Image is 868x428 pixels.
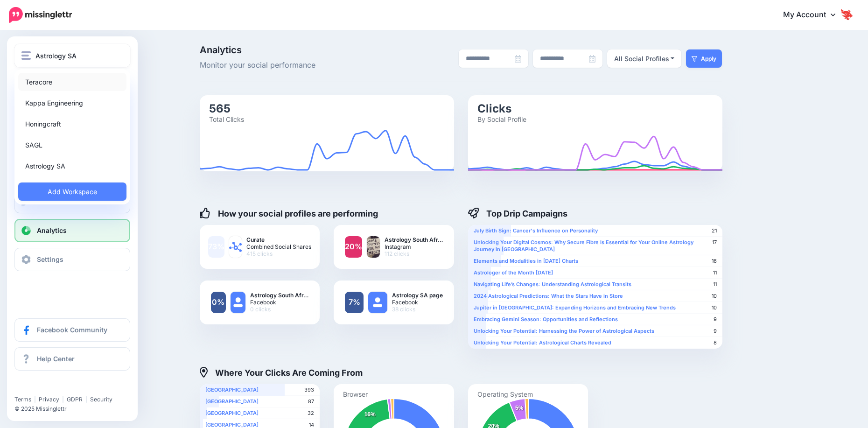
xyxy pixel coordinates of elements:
[385,243,443,250] span: Instagram
[18,182,126,201] a: Add Workspace
[35,50,77,61] span: Astrology SA
[200,208,378,219] h4: How your social profiles are performing
[14,396,31,403] a: Terms
[713,281,717,288] span: 11
[200,59,364,71] span: Monitor your social performance
[205,410,259,416] b: [GEOGRAPHIC_DATA]
[21,51,31,60] img: menu.png
[205,398,259,405] b: [GEOGRAPHIC_DATA]
[614,53,669,64] div: All Social Profiles
[304,386,314,393] span: 393
[308,398,314,405] span: 87
[205,421,259,428] b: [GEOGRAPHIC_DATA]
[14,190,130,213] a: Create
[713,269,717,276] span: 11
[18,94,126,112] a: Kappa Engineering
[345,236,362,258] a: 20%
[246,250,311,257] span: 415 clicks
[246,236,311,243] b: Curate
[231,292,245,313] img: user_default_image.png
[474,258,578,264] b: Elements and Modalities in [DATE] Charts
[712,304,717,311] span: 10
[18,157,126,175] a: Astrology SA
[246,243,311,250] span: Combined Social Shares
[712,227,717,234] span: 21
[474,328,654,334] b: Unlocking Your Potential: Harnessing the Power of Astrological Aspects
[90,396,112,403] a: Security
[474,227,598,234] b: July Birth Sign: Cancer's Influence on Personality
[14,248,130,271] a: Settings
[39,396,59,403] a: Privacy
[474,281,631,288] b: Navigating Life’s Changes: Understanding Astrological Transits
[714,316,717,323] span: 9
[34,396,36,403] span: |
[345,292,364,313] a: 7%
[477,390,533,398] text: Operating System
[477,101,511,115] text: Clicks
[367,236,380,258] img: .png-82458
[208,236,224,258] a: 73%
[250,306,308,313] span: 0 clicks
[714,328,717,335] span: 9
[392,306,443,313] span: 38 clicks
[474,316,618,323] b: Embracing Gemini Season: Opportunities and Reflections
[474,239,693,253] b: Unlocking Your Digital Cosmos: Why Secure Fibre Is Essential for Your Online Astrology Journey in...
[474,269,553,276] b: Astrologer of the Month [DATE]
[308,410,314,417] span: 32
[385,236,443,243] b: Astrology South Afr…
[37,255,63,263] span: Settings
[14,382,85,392] iframe: Twitter Follow Button
[14,44,130,67] button: Astrology SA
[712,293,717,300] span: 10
[209,101,231,115] text: 565
[477,115,526,123] text: By Social Profile
[205,386,259,393] b: [GEOGRAPHIC_DATA]
[385,250,443,257] span: 112 clicks
[607,49,682,68] button: All Social Profiles
[14,219,130,242] a: Analytics
[712,258,717,265] span: 16
[250,292,308,299] b: Astrology South Afr…
[774,4,854,27] a: My Account
[686,49,722,68] button: Apply
[14,404,136,414] li: © 2025 Missinglettr
[200,45,364,55] span: Analytics
[474,293,623,299] b: 2024 Astrological Predictions: What the Stars Have in Store
[474,304,676,311] b: Jupiter in [GEOGRAPHIC_DATA]: Expanding Horizons and Embracing New Trends
[18,115,126,133] a: Honingcraft
[368,292,387,313] img: user_default_image.png
[37,326,107,334] span: Facebook Community
[211,292,226,313] a: 0%
[392,299,443,306] span: Facebook
[18,73,126,91] a: Teracore
[474,339,611,346] b: Unlocking Your Potential: Astrological Charts Revealed
[62,396,64,403] span: |
[343,390,368,398] text: Browser
[9,7,72,23] img: Missinglettr
[200,367,363,378] h4: Where Your Clicks Are Coming From
[37,226,67,234] span: Analytics
[714,339,717,346] span: 8
[712,239,717,246] span: 17
[14,318,130,342] a: Facebook Community
[14,347,130,371] a: Help Center
[250,299,308,306] span: Facebook
[392,292,443,299] b: Astrology SA page
[209,115,244,123] text: Total Clicks
[67,396,83,403] a: GDPR
[18,136,126,154] a: SAGL
[37,355,75,363] span: Help Center
[85,396,87,403] span: |
[468,208,568,219] h4: Top Drip Campaigns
